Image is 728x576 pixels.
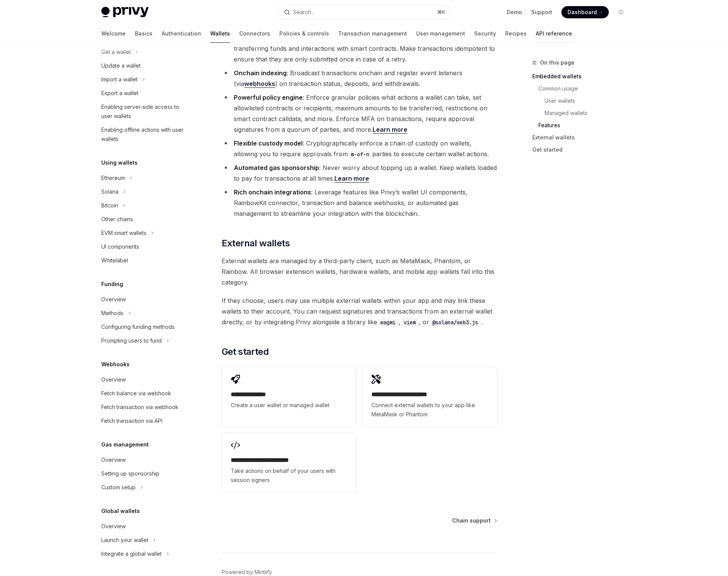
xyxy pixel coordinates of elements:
[101,506,140,516] h5: Global wallets
[231,466,347,485] span: Take actions on behalf of your users with session signers
[95,320,193,334] a: Configuring funding methods
[338,24,407,43] a: Transaction management
[101,215,133,224] div: Other chains
[279,24,329,43] a: Policies & controls
[95,254,193,267] a: Whitelabel
[222,162,497,184] li: : Never worry about topping up a wallet. Keep wallets loaded to pay for transactions at all times.
[101,360,130,369] h5: Webhooks
[234,188,311,196] strong: Rich onchain integrations
[505,24,527,43] a: Recipes
[377,318,399,327] code: wagmi
[244,80,275,88] a: webhooks
[222,138,497,159] li: : Cryptographically enforce a chain of custody on wallets, allowing you to require approvals from...
[474,24,496,43] a: Security
[95,100,193,123] a: Enabling server-side access to user wallets
[222,92,497,135] li: : Enforce granular policies what actions a wallet can take, set allowlisted contracts or recipien...
[101,389,171,398] div: Fetch balance via webhook
[101,440,149,449] h5: Gas management
[101,24,126,43] a: Welcome
[95,86,193,100] a: Export a wallet
[615,6,627,18] button: Toggle dark mode
[437,9,445,15] span: ⌘ K
[101,416,162,426] div: Fetch transaction via API
[101,536,148,545] div: Launch your wallet
[234,94,303,101] strong: Powerful policy engine
[231,401,347,410] span: Create a user wallet or managed wallet
[561,6,609,18] a: Dashboard
[101,61,141,70] div: Update a wallet
[101,322,175,332] div: Configuring funding methods
[95,400,193,414] a: Fetch transaction via webhook
[293,8,315,17] div: Search...
[101,158,138,167] h5: Using wallets
[222,346,269,358] span: Get started
[567,8,597,16] span: Dashboard
[532,144,633,156] a: Get started
[279,5,450,19] button: Search...⌘K
[95,467,193,481] a: Setting up sponsorship
[234,164,319,172] strong: Automated gas sponsorship
[101,102,188,121] div: Enabling server-side access to user wallets
[234,139,303,147] strong: Flexible custody model
[95,212,193,226] a: Other chains
[538,119,633,131] a: Features
[532,131,633,144] a: External wallets
[239,24,270,43] a: Connectors
[101,522,126,531] div: Overview
[95,519,193,533] a: Overview
[452,517,496,524] a: Chain support
[101,7,149,18] img: light logo
[373,126,407,134] a: Learn more
[507,8,522,16] a: Demo
[536,24,572,43] a: API reference
[101,455,126,464] div: Overview
[531,8,552,16] a: Support
[101,336,162,345] div: Prompting users to fund
[95,453,193,467] a: Overview
[101,280,123,289] h5: Funding
[532,70,633,83] a: Embedded wallets
[234,69,287,77] strong: Onchain indexing
[101,228,146,238] div: EVM smart wallets
[222,32,497,65] li: : Execute arbitrary transactions with wallets, such as transferring funds and interactions with s...
[95,293,193,306] a: Overview
[222,295,497,327] span: If they choose, users may use multiple external wallets within your app and may link these wallet...
[101,173,125,183] div: Ethereum
[101,125,188,144] div: Enabling offline actions with user wallets
[101,242,139,251] div: UI components
[95,373,193,387] a: Overview
[429,318,481,327] code: @solana/web3.js
[101,469,159,478] div: Setting up sponsorship
[95,123,193,146] a: Enabling offline actions with user wallets
[545,95,633,107] a: User wallets
[101,256,128,265] div: Whitelabel
[545,107,633,119] a: Managed wallets
[95,59,193,73] a: Update a wallet
[101,403,178,412] div: Fetch transaction via webhook
[101,201,118,210] div: Bitcoin
[210,24,230,43] a: Wallets
[101,187,118,196] div: Solana
[222,568,272,576] a: Powered by Mintlify
[101,483,136,492] div: Custom setup
[222,187,497,219] li: : Leverage features like Privy’s wallet UI components, RainbowKit connector, transaction and bala...
[371,401,488,419] span: Connect external wallets to your app like MetaMask or Phantom
[452,517,491,524] span: Chain support
[101,309,123,318] div: Methods
[135,24,152,43] a: Basics
[222,68,497,89] li: : Broadcast transactions onchain and register event listeners (via ) on transaction status, depos...
[222,237,290,249] span: External wallets
[101,295,126,304] div: Overview
[400,318,419,327] code: viem
[95,387,193,400] a: Fetch balance via webhook
[540,58,574,67] span: On this page
[101,375,126,384] div: Overview
[101,549,162,558] div: Integrate a global wallet
[95,240,193,254] a: UI components
[348,150,372,159] code: m-of-n
[95,414,193,428] a: Fetch transaction via API
[538,83,633,95] a: Common usage
[162,24,201,43] a: Authentication
[334,175,369,183] a: Learn more
[416,24,465,43] a: User management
